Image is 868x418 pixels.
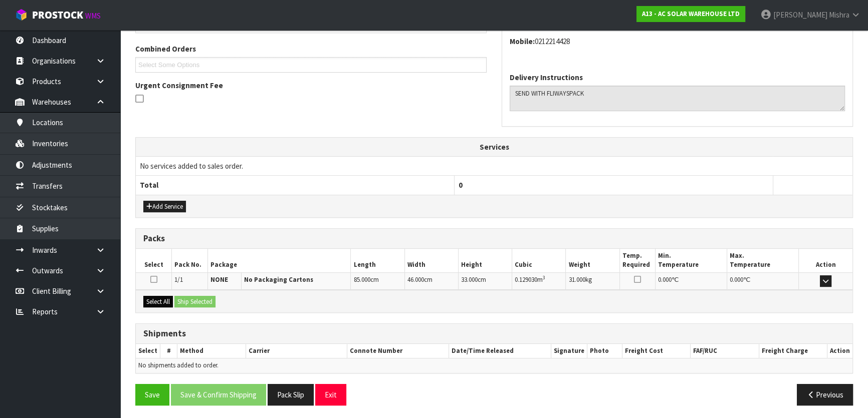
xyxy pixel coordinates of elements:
span: 46.000 [407,275,424,284]
th: Freight Cost [622,344,690,358]
button: Save [135,384,169,405]
span: 33.000 [461,275,478,284]
img: cube-alt.png [15,9,28,21]
th: Connote Number [347,344,449,358]
span: 0.129030 [515,275,537,284]
th: Width [404,249,458,272]
span: 31.000 [568,275,585,284]
button: Exit [315,384,346,405]
a: A13 - AC SOLAR WAREHOUSE LTD [636,6,745,22]
span: 0 [459,180,463,190]
h3: Shipments [143,329,845,338]
strong: mobile [510,37,535,46]
span: Mishra [829,10,849,20]
td: ℃ [656,272,727,290]
th: Select [136,249,172,272]
label: Combined Orders [135,44,196,54]
span: 1/1 [174,275,183,284]
span: ProStock [32,9,83,22]
th: Weight [566,249,619,272]
th: Package [207,249,351,272]
th: Signature [551,344,587,358]
button: Ship Selected [174,296,215,308]
td: ℃ [727,272,799,290]
span: 85.000 [353,275,370,284]
td: cm [351,272,404,290]
th: Method [177,344,246,358]
th: # [160,344,177,358]
th: Action [827,344,852,358]
th: Freight Charge [759,344,827,358]
td: cm [458,272,512,290]
th: Date/Time Released [449,344,551,358]
address: 0212214428 [510,36,845,47]
td: No shipments added to order. [136,358,852,373]
strong: A13 - AC SOLAR WAREHOUSE LTD [642,10,740,18]
th: Photo [587,344,622,358]
strong: No Packaging Cartons [244,275,313,284]
button: Select All [143,296,173,308]
th: Length [351,249,404,272]
label: Urgent Consignment Fee [135,80,223,91]
button: Add Service [143,201,186,213]
span: 0.000 [658,275,672,284]
h3: Packs [143,234,845,243]
th: Pack No. [172,249,208,272]
td: m [512,272,566,290]
span: [PERSON_NAME] [773,10,827,20]
small: WMS [85,11,101,21]
td: cm [404,272,458,290]
td: No services added to sales order. [136,157,852,176]
label: Delivery Instructions [510,72,583,83]
th: Action [799,249,852,272]
strong: NONE [210,275,228,284]
th: Carrier [246,344,347,358]
sup: 3 [543,274,545,281]
th: Min. Temperature [656,249,727,272]
button: Previous [797,384,853,405]
th: FAF/RUC [691,344,759,358]
th: Select [136,344,160,358]
button: Pack Slip [268,384,314,405]
th: Temp. Required [619,249,656,272]
th: Services [136,138,852,157]
th: Cubic [512,249,566,272]
th: Height [458,249,512,272]
th: Max. Temperature [727,249,799,272]
th: Total [136,176,455,195]
span: 0.000 [730,275,743,284]
button: Save & Confirm Shipping [171,384,266,405]
td: kg [566,272,619,290]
